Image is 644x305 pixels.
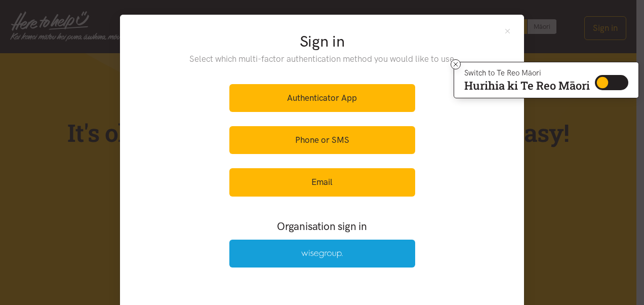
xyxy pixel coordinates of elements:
a: Email [229,168,415,196]
h3: Organisation sign in [202,219,442,234]
a: Authenticator App [229,84,415,112]
h2: Sign in [169,31,475,52]
button: Close [503,27,512,35]
img: Wise Group [301,250,343,258]
a: Phone or SMS [229,126,415,154]
p: Hurihia ki Te Reo Māori [464,81,590,90]
p: Select which multi-factor authentication method you would like to use [169,52,475,66]
p: Switch to Te Reo Māori [464,70,590,76]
